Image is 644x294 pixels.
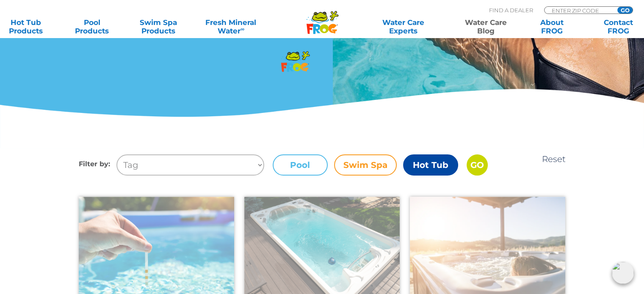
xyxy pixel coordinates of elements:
label: Pool [273,154,328,176]
input: GO [467,154,488,176]
a: Swim SpaProducts [133,18,184,35]
a: Water CareBlog [460,18,511,35]
sup: ∞ [240,26,244,32]
a: AboutFROG [526,18,578,35]
input: GO [617,7,633,14]
a: Water CareExperts [362,18,445,35]
a: Reset [542,154,566,164]
h4: Filter by: [79,154,116,176]
a: PoolProducts [66,18,118,35]
p: Find A Dealer [489,6,533,14]
input: Zip Code Form [551,7,608,14]
a: ContactFROG [592,18,644,35]
img: openIcon [612,262,634,284]
a: Fresh MineralWater∞ [199,18,263,35]
label: Swim Spa [334,154,397,176]
label: Hot Tub [403,154,458,176]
